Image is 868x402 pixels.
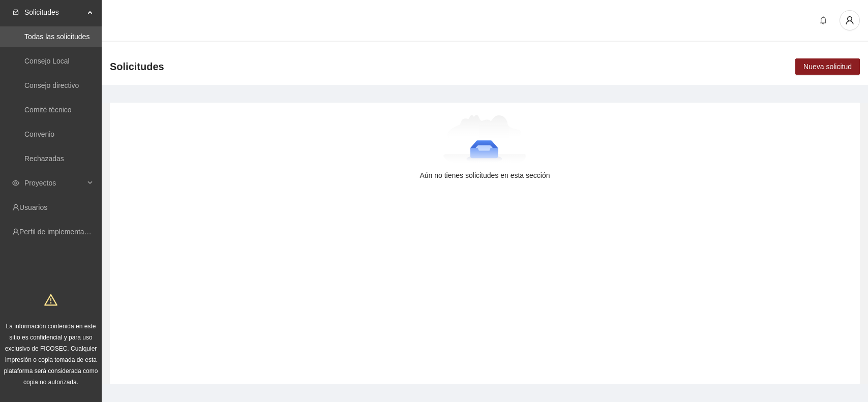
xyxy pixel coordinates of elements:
[795,58,860,75] button: Nueva solicitud
[110,58,164,75] span: Solicitudes
[24,33,89,41] a: Todas las solicitudes
[24,57,70,65] a: Consejo Local
[24,173,84,193] span: Proyectos
[4,323,98,386] span: La información contenida en este sitio es confidencial y para uso exclusivo de FICOSEC. Cualquier...
[24,130,54,138] a: Convenio
[24,81,79,89] a: Consejo directivo
[840,10,860,30] button: user
[816,16,831,24] span: bell
[24,106,72,114] a: Comité técnico
[840,16,859,25] span: user
[44,293,57,306] span: warning
[443,115,526,166] img: Aún no tienes solicitudes en esta sección
[126,170,844,181] div: Aún no tienes solicitudes en esta sección
[24,154,64,163] a: Rechazadas
[815,12,831,28] button: bell
[803,61,852,72] span: Nueva solicitud
[12,9,19,16] span: inbox
[19,228,99,236] a: Perfil de implementadora
[19,203,47,211] a: Usuarios
[24,2,84,22] span: Solicitudes
[12,179,19,187] span: eye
